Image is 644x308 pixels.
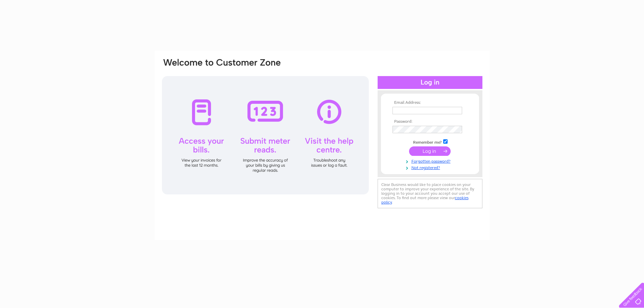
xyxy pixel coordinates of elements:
th: Password: [391,119,469,124]
a: cookies policy [381,195,469,205]
td: Remember me? [391,138,469,145]
a: Not registered? [392,164,469,170]
div: Clear Business would like to place cookies on your computer to improve your experience of the sit... [378,179,482,208]
th: Email Address: [391,100,469,105]
a: Forgotten password? [392,158,469,164]
input: Submit [409,146,451,156]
